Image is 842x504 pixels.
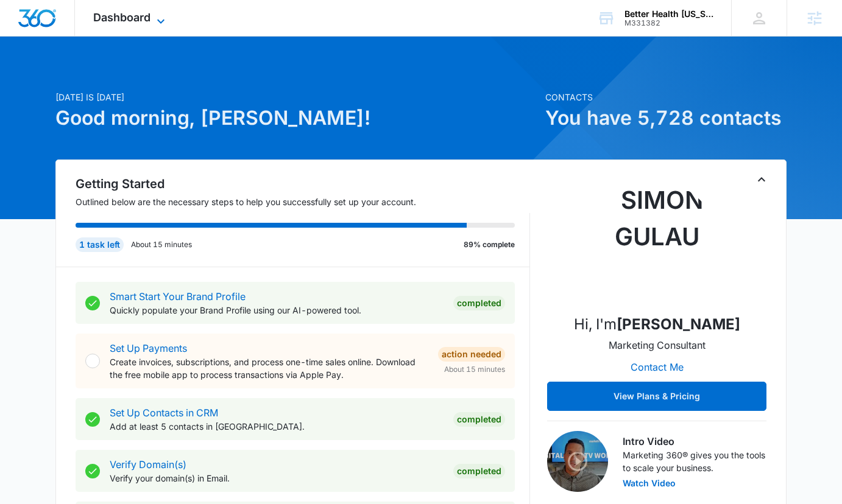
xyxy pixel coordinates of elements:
[623,479,676,488] button: Watch Video
[596,182,718,304] img: Simon Gulau
[438,347,505,362] div: Action Needed
[547,431,608,492] img: Intro Video
[624,19,713,27] div: account id
[547,382,766,411] button: View Plans & Pricing
[110,458,186,471] a: Verify Domain(s)
[93,11,150,24] span: Dashboard
[55,91,538,103] p: [DATE] is [DATE]
[453,412,505,427] div: Completed
[55,103,538,133] h1: Good morning, [PERSON_NAME]!
[110,342,187,354] a: Set Up Payments
[110,304,444,317] p: Quickly populate your Brand Profile using our AI-powered tool.
[545,103,787,133] h1: You have 5,728 contacts
[453,464,505,478] div: Completed
[574,313,740,335] p: Hi, I'm
[110,355,428,381] p: Create invoices, subscriptions, and process one-time sales online. Download the free mobile app t...
[76,195,530,208] p: Outlined below are the necessary steps to help you successfully set up your account.
[618,352,696,382] button: Contact Me
[623,434,766,449] h3: Intro Video
[624,9,713,19] div: account name
[545,91,787,103] p: Contacts
[110,290,246,303] a: Smart Start Your Brand Profile
[609,338,706,352] p: Marketing Consultant
[623,449,766,474] p: Marketing 360® gives you the tools to scale your business.
[617,315,740,333] strong: [PERSON_NAME]
[444,364,505,375] span: About 15 minutes
[76,175,530,193] h2: Getting Started
[76,237,124,252] div: 1 task left
[131,239,192,250] p: About 15 minutes
[110,420,444,433] p: Add at least 5 contacts in [GEOGRAPHIC_DATA].
[754,172,769,187] button: Toggle Collapse
[110,407,218,419] a: Set Up Contacts in CRM
[453,296,505,310] div: Completed
[464,239,515,250] p: 89% complete
[110,472,444,485] p: Verify your domain(s) in Email.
